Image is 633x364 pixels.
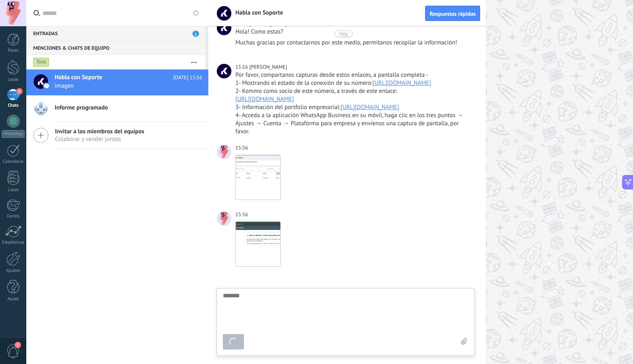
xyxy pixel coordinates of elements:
span: Colaborar y vender juntos [55,135,144,143]
div: Hoy [339,30,348,37]
span: 1 [15,342,21,348]
a: [URL][DOMAIN_NAME] [373,79,431,87]
span: Respuestas rápidas [430,11,476,17]
div: Chats [2,103,25,108]
span: 1 [16,88,23,95]
div: Menciones & Chats de equipo [26,40,205,55]
a: Habla con Soporte [DATE] 15:56 imagen [26,69,208,95]
div: Muchas gracias por contactarnos por este medio, permitanos recopilar la información! [235,39,473,47]
a: Informe programado [26,96,208,122]
span: Alejandro Romero [217,145,231,159]
div: Hola! Como estas? [235,28,473,36]
div: Correo [2,214,25,219]
div: Listas [2,187,25,193]
div: 15:16 [235,63,249,71]
img: 74b6f0cb-d9c6-4257-9866-d457b0e79d03 [236,155,280,200]
div: 1- Mostrando el estado de la conexión de su número: [235,79,473,87]
img: ed303a78-8275-46b4-bff8-c1c373ee6df6.png [236,222,280,266]
span: 1 [193,31,199,37]
span: Habla con Soporte [231,9,283,17]
div: Todo [33,57,49,67]
span: [DATE] 15:56 [173,74,202,82]
div: 4- Acceda a la aplicación WhatsApp Business en su móvil, haga clic en los tres puntos → Ajustes →... [235,112,473,136]
a: [URL][DOMAIN_NAME] [235,95,294,103]
div: Estadísticas [2,240,25,245]
a: [URL][DOMAIN_NAME] [341,103,399,111]
div: 2- Kommo como socio de este número, a través de este enlace: [235,87,473,95]
div: Entradas [26,26,205,40]
span: Manuel O. [217,21,231,35]
span: Invitar a los miembros del equipos [55,128,144,135]
div: Ajustes [2,268,25,274]
button: Respuestas rápidas [425,6,480,21]
div: 15:56 [235,144,249,152]
span: imagen [55,82,187,90]
div: Por favor, compartanos capturas desde estos enlaces, a pantalla completa - [235,71,473,79]
span: Manuel O. [249,63,287,70]
span: Alejandro Romero [217,211,231,226]
span: Informe programado [55,104,108,112]
button: Más [185,55,203,69]
div: 3- Información del portfolio empresarial: [235,103,473,112]
div: WhatsApp [2,130,25,138]
div: 15:56 [235,210,249,219]
span: Habla con Soporte [55,74,102,82]
div: Calendario [2,159,25,164]
div: Leads [2,77,25,82]
div: Panel [2,48,25,53]
div: Ayuda [2,297,25,302]
span: Manuel O. [217,64,231,78]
